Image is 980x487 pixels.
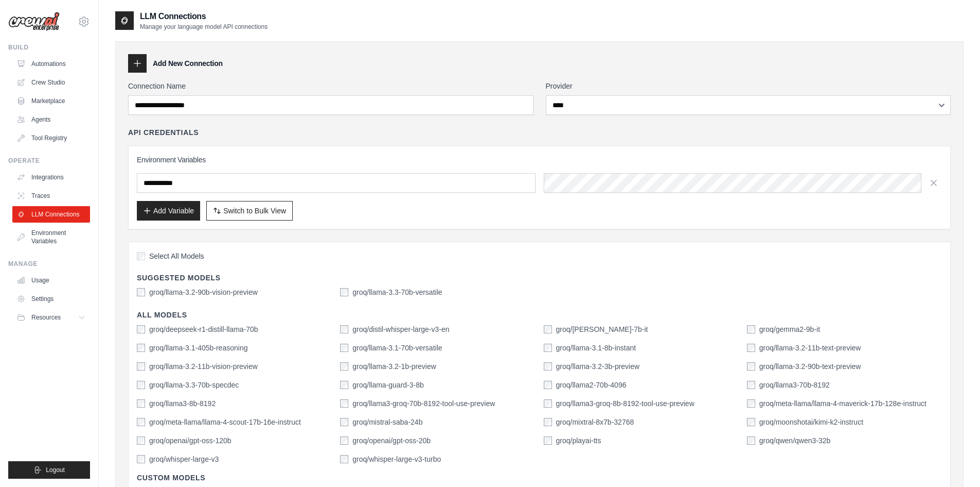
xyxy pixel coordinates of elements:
[556,435,601,446] label: groq/playai-tts
[747,325,755,333] input: groq/gemma2-9b-it
[340,288,348,296] input: groq/llama-3.3-70b-versatile
[340,436,348,445] input: groq/openai/gpt-oss-20b
[137,252,145,260] input: Select All Models
[137,381,145,389] input: groq/llama-3.3-70b-specdec
[140,10,268,23] h2: LLM Connections
[12,206,90,223] a: LLM Connections
[747,436,755,445] input: groq/qwen/qwen3-32b
[8,260,90,268] div: Manage
[556,380,627,390] label: groq/llama2-70b-4096
[46,466,65,474] span: Logout
[137,273,942,283] h4: Suggested Models
[223,206,286,216] span: Switch to Bulk View
[12,130,90,146] a: Tool Registry
[352,398,495,409] label: groq/llama3-groq-70b-8192-tool-use-preview
[340,381,348,389] input: groq/llama-guard-3-8b
[556,343,636,353] label: groq/llama-3.1-8b-instant
[544,325,552,333] input: groq/gemma-7b-it
[340,325,348,333] input: groq/distil-whisper-large-v3-en
[8,157,90,165] div: Operate
[137,418,145,426] input: groq/meta-llama/llama-4-scout-17b-16e-instruct
[137,288,145,296] input: groq/llama-3.2-90b-vision-preview
[137,362,145,371] input: groq/llama-3.2-11b-vision-preview
[352,454,441,464] label: groq/whisper-large-v3-turbo
[137,344,145,352] input: groq/llama-3.1-405b-reasoning
[12,272,90,289] a: Usage
[140,23,268,31] p: Manage your language model API connections
[759,361,861,372] label: groq/llama-3.2-90b-text-preview
[137,310,942,320] h4: All Models
[149,454,219,464] label: groq/whisper-large-v3
[544,399,552,408] input: groq/llama3-groq-8b-8192-tool-use-preview
[340,399,348,408] input: groq/llama3-groq-70b-8192-tool-use-preview
[759,398,926,409] label: groq/meta-llama/llama-4-maverick-17b-128e-instruct
[137,436,145,445] input: groq/openai/gpt-oss-120b
[544,362,552,371] input: groq/llama-3.2-3b-preview
[340,362,348,371] input: groq/llama-3.2-1b-preview
[546,81,951,91] label: Provider
[12,74,90,91] a: Crew Studio
[12,56,90,72] a: Automations
[759,380,830,390] label: groq/llama3-70b-8192
[149,287,258,297] label: groq/llama-3.2-90b-vision-preview
[8,43,90,52] div: Build
[340,344,348,352] input: groq/llama-3.1-70b-versatile
[149,435,231,446] label: groq/openai/gpt-oss-120b
[137,201,200,221] button: Add Variable
[759,435,831,446] label: groq/qwen/qwen3-32b
[137,473,942,483] h4: Custom Models
[352,417,422,427] label: groq/mistral-saba-24b
[12,225,90,249] a: Environment Variables
[759,343,861,353] label: groq/llama-3.2-11b-text-preview
[544,344,552,352] input: groq/llama-3.1-8b-instant
[12,93,90,109] a: Marketplace
[149,380,239,390] label: groq/llama-3.3-70b-specdec
[12,291,90,307] a: Settings
[128,127,199,138] h4: API Credentials
[12,188,90,204] a: Traces
[556,398,694,409] label: groq/llama3-groq-8b-8192-tool-use-preview
[544,381,552,389] input: groq/llama2-70b-4096
[352,343,442,353] label: groq/llama-3.1-70b-versatile
[137,455,145,463] input: groq/whisper-large-v3
[747,344,755,352] input: groq/llama-3.2-11b-text-preview
[137,325,145,333] input: groq/deepseek-r1-distill-llama-70b
[128,81,533,91] label: Connection Name
[153,58,223,69] h3: Add New Connection
[12,309,90,326] button: Resources
[12,111,90,128] a: Agents
[544,436,552,445] input: groq/playai-tts
[352,361,436,372] label: groq/llama-3.2-1b-preview
[8,12,60,31] img: Logo
[747,418,755,426] input: groq/moonshotai/kimi-k2-instruct
[340,455,348,463] input: groq/whisper-large-v3-turbo
[206,201,293,221] button: Switch to Bulk View
[149,343,247,353] label: groq/llama-3.1-405b-reasoning
[759,324,820,334] label: groq/gemma2-9b-it
[747,362,755,371] input: groq/llama-3.2-90b-text-preview
[149,324,258,334] label: groq/deepseek-r1-distill-llama-70b
[759,417,863,427] label: groq/moonshotai/kimi-k2-instruct
[352,287,442,297] label: groq/llama-3.3-70b-versatile
[149,398,216,409] label: groq/llama3-8b-8192
[137,155,942,165] h3: Environment Variables
[12,169,90,186] a: Integrations
[149,417,301,427] label: groq/meta-llama/llama-4-scout-17b-16e-instruct
[137,399,145,408] input: groq/llama3-8b-8192
[149,361,258,372] label: groq/llama-3.2-11b-vision-preview
[352,435,431,446] label: groq/openai/gpt-oss-20b
[31,313,61,322] span: Resources
[8,461,90,479] button: Logout
[747,381,755,389] input: groq/llama3-70b-8192
[556,417,634,427] label: groq/mixtral-8x7b-32768
[352,380,424,390] label: groq/llama-guard-3-8b
[340,418,348,426] input: groq/mistral-saba-24b
[556,324,648,334] label: groq/gemma-7b-it
[747,399,755,408] input: groq/meta-llama/llama-4-maverick-17b-128e-instruct
[544,418,552,426] input: groq/mixtral-8x7b-32768
[556,361,640,372] label: groq/llama-3.2-3b-preview
[352,324,449,334] label: groq/distil-whisper-large-v3-en
[149,251,204,261] span: Select All Models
